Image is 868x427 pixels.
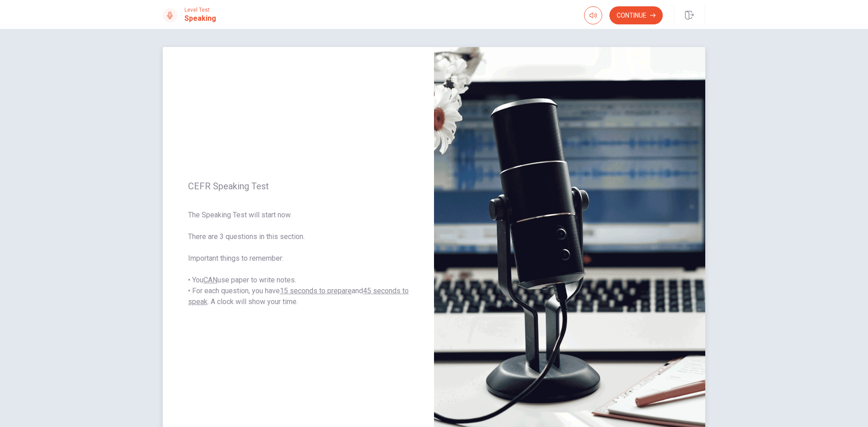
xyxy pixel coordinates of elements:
span: CEFR Speaking Test [188,181,409,192]
u: 15 seconds to prepare [280,286,352,295]
span: The Speaking Test will start now. There are 3 questions in this section. Important things to reme... [188,210,409,307]
u: CAN [203,276,217,284]
span: Level Test [184,7,216,13]
button: Continue [609,6,663,24]
h1: Speaking [184,13,216,24]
